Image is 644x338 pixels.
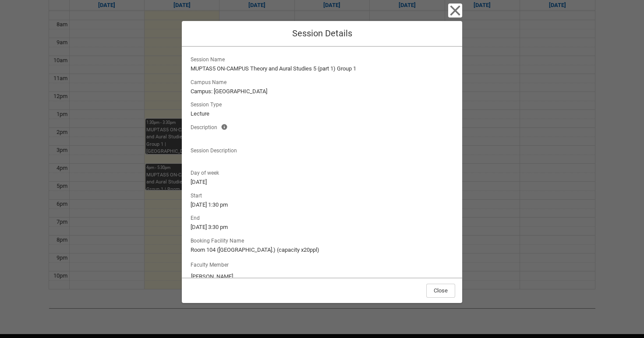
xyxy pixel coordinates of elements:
button: Close [448,4,462,18]
span: Description [191,122,221,131]
span: Start [191,190,205,200]
lightning-formatted-text: [DATE] 3:30 pm [191,223,453,232]
lightning-formatted-text: Campus: [GEOGRAPHIC_DATA] [191,87,453,96]
lightning-formatted-text: [DATE] 1:30 pm [191,201,453,209]
lightning-formatted-text: Room 104 ([GEOGRAPHIC_DATA].) (capacity x20ppl) [191,246,453,254]
span: Session Name [191,54,228,63]
span: Session Type [191,99,225,109]
span: Day of week [191,167,223,177]
label: Faculty Member [191,259,232,269]
lightning-formatted-text: [DATE] [191,178,453,187]
span: Booking Facility Name [191,235,248,245]
span: Session Details [292,28,352,39]
lightning-formatted-text: MUPTAS5 ON-CAMPUS Theory and Aural Studies 5 (part 1) Group 1 [191,64,453,73]
lightning-formatted-text: Lecture [191,109,453,118]
span: End [191,212,203,222]
span: Campus Name [191,77,230,86]
button: Close [426,284,455,298]
span: Session Description [191,145,241,155]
